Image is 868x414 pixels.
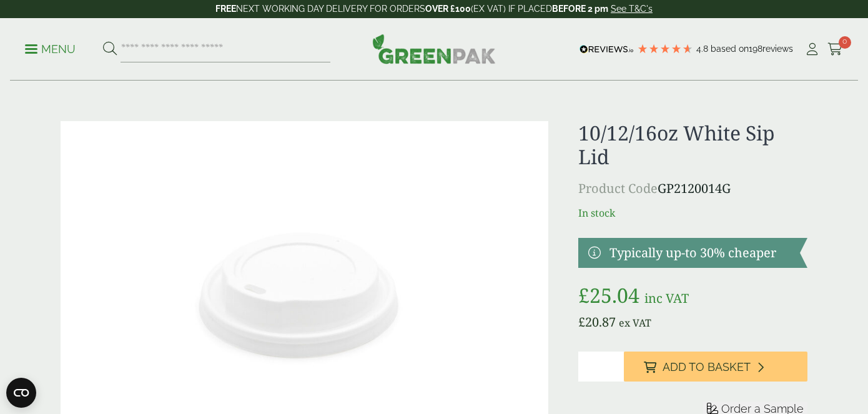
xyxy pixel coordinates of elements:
[578,313,616,330] bdi: 20.87
[578,179,807,198] p: GP2120014G
[637,43,693,54] div: 4.79 Stars
[25,42,76,54] a: Menu
[611,4,653,14] a: See T&C's
[711,44,749,54] span: Based on
[663,360,751,374] span: Add to Basket
[425,4,471,14] strong: OVER £100
[624,352,807,382] button: Add to Basket
[215,4,236,14] strong: FREE
[372,34,496,64] img: GreenPak Supplies
[578,313,585,330] span: £
[804,43,820,56] i: My Account
[578,282,589,308] span: £
[619,316,651,330] span: ex VAT
[6,378,36,408] button: Open CMP widget
[696,44,711,54] span: 4.8
[578,121,807,169] h1: 10/12/16oz White Sip Lid
[579,45,634,54] img: REVIEWS.io
[827,40,843,59] a: 0
[578,205,807,220] p: In stock
[827,43,843,56] i: Cart
[552,4,608,14] strong: BEFORE 2 pm
[762,44,793,54] span: reviews
[749,44,762,54] span: 198
[839,36,851,49] span: 0
[578,282,639,308] bdi: 25.04
[644,290,689,307] span: inc VAT
[578,180,658,197] span: Product Code
[25,42,76,57] p: Menu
